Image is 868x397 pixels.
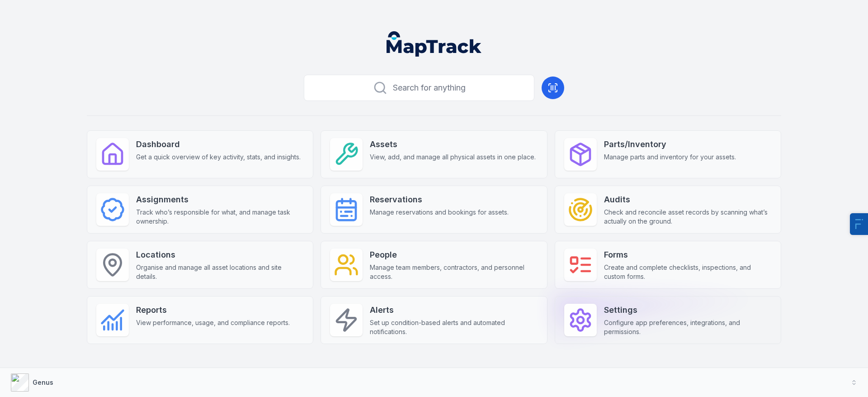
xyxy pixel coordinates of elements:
[87,241,313,289] a: LocationsOrganise and manage all asset locations and site details.
[136,263,304,281] span: Organise and manage all asset locations and site details.
[393,81,466,94] span: Search for anything
[370,153,536,162] span: View, add, and manage all physical assets in one place.
[87,186,313,234] a: AssignmentsTrack who’s responsible for what, and manage task ownership.
[555,296,781,344] a: SettingsConfigure app preferences, integrations, and permissions.
[33,378,53,386] strong: Genus
[136,208,304,226] span: Track who’s responsible for what, and manage task ownership.
[136,304,290,316] strong: Reports
[321,241,547,289] a: PeopleManage team members, contractors, and personnel access.
[604,138,736,151] strong: Parts/Inventory
[604,318,772,336] span: Configure app preferences, integrations, and permissions.
[604,304,772,316] strong: Settings
[370,249,538,261] strong: People
[372,31,496,57] nav: Global
[136,318,290,327] span: View performance, usage, and compliance reports.
[604,249,772,261] strong: Forms
[87,296,313,344] a: ReportsView performance, usage, and compliance reports.
[604,263,772,281] span: Create and complete checklists, inspections, and custom forms.
[370,193,509,206] strong: Reservations
[136,249,304,261] strong: Locations
[370,263,538,281] span: Manage team members, contractors, and personnel access.
[87,130,313,178] a: DashboardGet a quick overview of key activity, stats, and insights.
[370,304,538,316] strong: Alerts
[604,153,736,162] span: Manage parts and inventory for your assets.
[604,193,772,206] strong: Audits
[555,186,781,234] a: AuditsCheck and reconcile asset records by scanning what’s actually on the ground.
[136,153,301,162] span: Get a quick overview of key activity, stats, and insights.
[321,296,547,344] a: AlertsSet up condition-based alerts and automated notifications.
[370,318,538,336] span: Set up condition-based alerts and automated notifications.
[555,130,781,178] a: Parts/InventoryManage parts and inventory for your assets.
[555,241,781,289] a: FormsCreate and complete checklists, inspections, and custom forms.
[370,138,536,151] strong: Assets
[321,186,547,234] a: ReservationsManage reservations and bookings for assets.
[136,138,301,151] strong: Dashboard
[304,75,534,101] button: Search for anything
[370,208,509,217] span: Manage reservations and bookings for assets.
[136,193,304,206] strong: Assignments
[604,208,772,226] span: Check and reconcile asset records by scanning what’s actually on the ground.
[321,130,547,178] a: AssetsView, add, and manage all physical assets in one place.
